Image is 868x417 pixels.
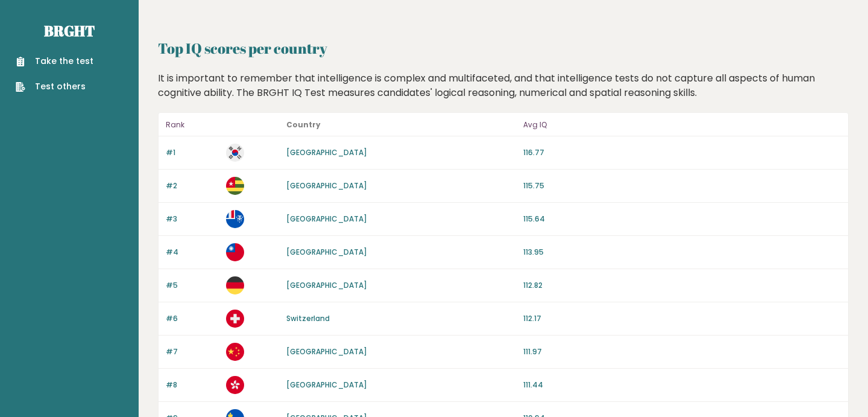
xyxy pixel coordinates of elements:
a: [GEOGRAPHIC_DATA] [286,346,367,357]
img: tw.svg [226,243,244,261]
a: [GEOGRAPHIC_DATA] [286,280,367,290]
p: 112.17 [523,313,841,324]
a: [GEOGRAPHIC_DATA] [286,247,367,257]
img: tg.svg [226,177,244,195]
a: [GEOGRAPHIC_DATA] [286,380,367,390]
p: #3 [166,214,219,224]
img: de.svg [226,276,244,294]
img: hk.svg [226,376,244,394]
p: 115.64 [523,214,841,224]
a: [GEOGRAPHIC_DATA] [286,180,367,191]
a: [GEOGRAPHIC_DATA] [286,214,367,224]
p: 111.44 [523,380,841,390]
img: tf.svg [226,210,244,228]
img: ch.svg [226,310,244,328]
p: Rank [166,118,219,132]
p: Avg IQ [523,118,841,132]
a: [GEOGRAPHIC_DATA] [286,147,367,158]
p: 116.77 [523,147,841,158]
p: #7 [166,346,219,357]
p: 115.75 [523,180,841,191]
img: cn.svg [226,343,244,361]
img: kr.svg [226,144,244,162]
a: Brght [44,21,95,40]
p: #1 [166,147,219,158]
p: #4 [166,247,219,258]
a: Test others [16,80,93,93]
p: #6 [166,313,219,324]
p: 112.82 [523,280,841,291]
b: Country [286,119,321,130]
p: 113.95 [523,247,841,258]
p: 111.97 [523,346,841,357]
p: #2 [166,180,219,191]
a: Take the test [16,55,93,68]
h2: Top IQ scores per country [158,37,849,59]
a: Switzerland [286,313,330,323]
p: #5 [166,280,219,291]
div: It is important to remember that intelligence is complex and multifaceted, and that intelligence ... [154,71,854,100]
p: #8 [166,380,219,390]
